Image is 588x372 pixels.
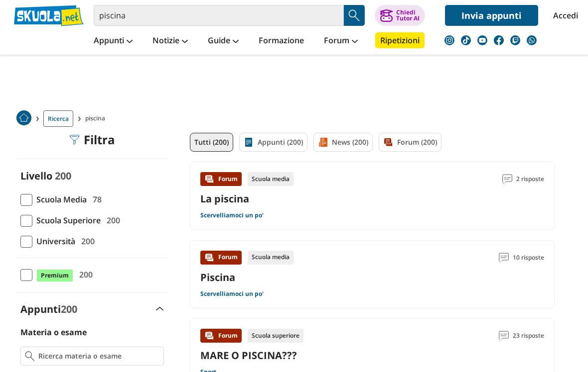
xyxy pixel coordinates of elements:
[461,35,471,45] img: tiktok
[499,331,509,341] img: Commenti lettura
[379,133,441,152] a: Forum (200)
[91,32,135,50] a: Appunti
[527,35,537,45] img: WhatsApp
[313,133,373,152] a: News (200)
[205,32,241,50] a: Guide
[513,329,544,343] span: 23 risposte
[444,35,454,45] img: instagram
[150,32,190,50] a: Notizie
[200,329,242,343] div: Forum
[200,290,264,298] a: Scervelliamoci un po'
[383,137,393,147] img: Forum filtro contenuto
[70,133,115,147] div: Filtra
[239,133,307,152] a: Appunti (200)
[200,192,249,205] a: La piscina
[20,327,87,338] label: Materia o esame
[32,214,101,227] span: Scuola Superiore
[347,8,362,23] img: Cerca appunti, riassunti o versioni
[16,110,31,125] img: Home
[200,271,235,284] a: Piscina
[200,211,264,219] a: Scervelliamoci un po'
[16,110,31,127] a: Home
[85,110,109,127] span: piscina
[156,307,164,311] img: Apri e chiudi sezione
[36,269,73,282] span: Premium
[55,169,71,183] span: 200
[200,172,242,186] div: Forum
[244,137,254,147] img: Appunti filtro contenuto
[20,302,77,316] label: Appunti
[204,174,214,184] img: Forum contenuto
[248,251,294,265] div: Scuola media
[321,32,360,50] a: Forum
[32,235,75,248] span: Università
[318,137,328,147] img: News filtro contenuto
[344,5,365,26] button: Search Button
[89,193,102,206] span: 78
[204,253,214,263] img: Forum contenuto
[499,253,509,263] img: Commenti lettura
[248,172,294,186] div: Scuola media
[190,133,233,152] a: Tutti (200)
[477,35,487,45] img: youtube
[70,135,80,145] img: Filtra filtri mobile
[256,32,306,50] a: Formazione
[38,351,159,361] input: Ricerca materia o esame
[200,349,297,362] a: MARE O PISCINA???
[204,331,214,341] img: Forum contenuto
[43,110,73,127] a: Ricerca
[396,9,420,21] div: Chiedi Tutor AI
[375,32,425,48] a: Ripetizioni
[248,329,303,343] div: Scuola superiore
[103,214,120,227] span: 200
[513,251,544,265] span: 10 risposte
[553,5,574,26] a: Accedi
[516,172,544,186] span: 2 risposte
[75,268,93,281] span: 200
[77,235,95,248] span: 200
[494,35,504,45] img: facebook
[61,302,77,316] span: 200
[445,5,538,26] a: Invia appunti
[94,5,344,26] input: Cerca appunti, riassunti o versioni
[502,174,512,184] img: Commenti lettura
[25,351,34,361] img: Ricerca materia o esame
[20,169,52,183] label: Livello
[375,5,425,26] button: ChiediTutor AI
[510,35,520,45] img: twitch
[200,251,242,265] div: Forum
[32,193,87,206] span: Scuola Media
